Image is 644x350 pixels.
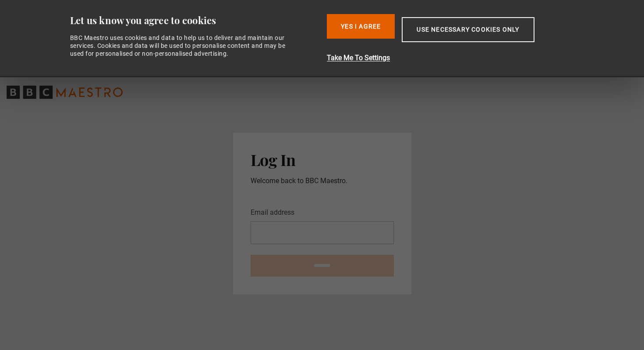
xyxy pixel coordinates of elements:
[251,176,394,186] p: Welcome back to BBC Maestro.
[251,207,294,218] label: Email address
[327,14,395,39] button: Yes I Agree
[251,150,394,169] h2: Log In
[70,14,320,27] div: Let us know you agree to cookies
[327,53,580,63] button: Take Me To Settings
[402,17,534,42] button: Use necessary cookies only
[70,34,295,58] div: BBC Maestro uses cookies and data to help us to deliver and maintain our services. Cookies and da...
[7,86,123,99] svg: BBC Maestro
